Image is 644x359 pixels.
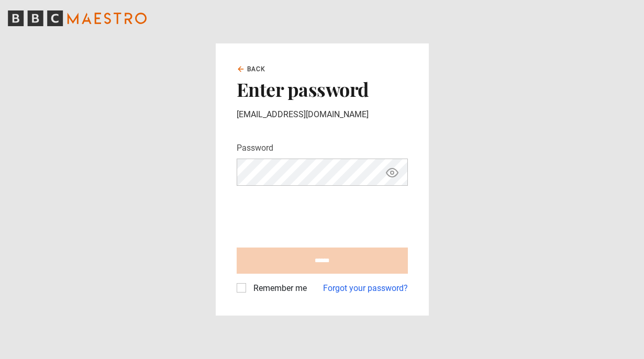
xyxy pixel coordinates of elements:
a: Forgot your password? [323,282,408,295]
iframe: reCAPTCHA [237,194,396,235]
svg: BBC Maestro [8,10,147,26]
span: Back [247,64,266,74]
a: Back [237,64,266,74]
h2: Enter password [237,78,408,100]
label: Password [237,142,273,154]
label: Remember me [249,282,307,295]
p: [EMAIL_ADDRESS][DOMAIN_NAME] [237,108,408,121]
button: Show password [383,163,401,182]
